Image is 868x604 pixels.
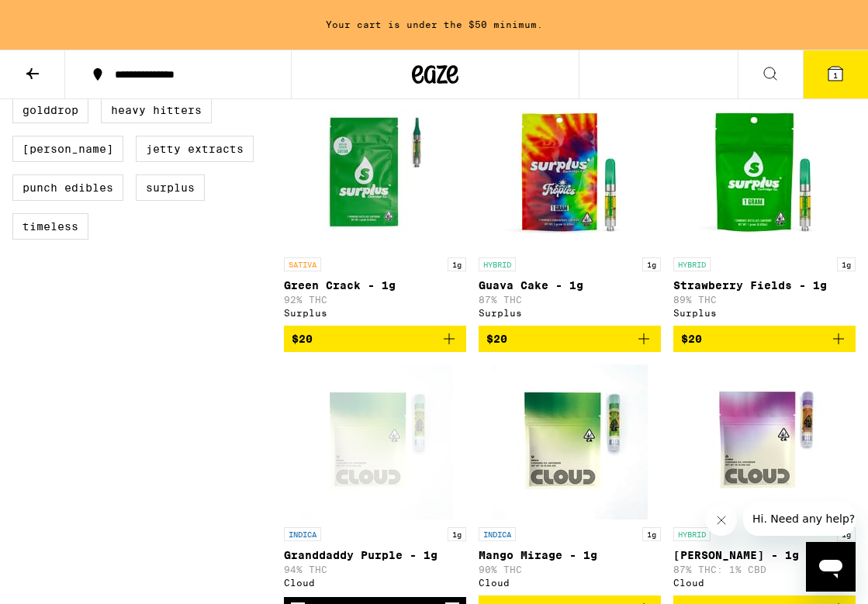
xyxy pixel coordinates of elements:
[673,549,856,561] p: [PERSON_NAME] - 1g
[479,364,661,595] a: Open page for Mango Mirage - 1g from Cloud
[12,136,123,162] label: [PERSON_NAME]
[493,95,648,250] img: Surplus - Guava Cake - 1g
[284,279,466,292] p: Green Crack - 1g
[493,364,648,519] img: Cloud - Mango Mirage - 1g
[673,527,711,541] p: HYBRID
[284,578,466,588] div: Cloud
[448,257,466,271] p: 1g
[642,257,661,271] p: 1g
[136,136,254,162] label: Jetty Extracts
[486,333,507,345] span: $20
[803,50,868,98] button: 1
[284,295,466,305] p: 92% THC
[12,174,123,201] label: Punch Edibles
[284,326,466,352] button: Add to bag
[642,527,661,541] p: 1g
[673,295,856,305] p: 89% THC
[681,333,702,345] span: $20
[12,97,88,123] label: GoldDrop
[479,295,661,305] p: 87% THC
[292,333,313,345] span: $20
[743,502,856,536] iframe: Message from company
[284,549,466,561] p: Granddaddy Purple - 1g
[673,257,711,271] p: HYBRID
[479,564,661,575] p: 90% THC
[479,549,661,561] p: Mango Mirage - 1g
[837,257,856,271] p: 1g
[479,308,661,318] div: Surplus
[284,564,466,575] p: 94% THC
[284,364,466,597] a: Open page for Granddaddy Purple - 1g from Cloud
[673,564,856,575] p: 87% THC: 1% CBD
[284,527,321,541] p: INDICA
[673,279,856,292] p: Strawberry Fields - 1g
[673,326,856,352] button: Add to bag
[479,578,661,588] div: Cloud
[284,308,466,318] div: Surplus
[673,364,856,595] a: Open page for Runtz - 1g from Cloud
[673,578,856,588] div: Cloud
[706,505,737,536] iframe: Close message
[479,95,661,326] a: Open page for Guava Cake - 1g from Surplus
[298,95,453,250] img: Surplus - Green Crack - 1g
[101,97,212,123] label: Heavy Hitters
[479,257,516,271] p: HYBRID
[833,71,838,80] span: 1
[448,527,466,541] p: 1g
[284,95,466,326] a: Open page for Green Crack - 1g from Surplus
[806,542,856,592] iframe: Button to launch messaging window
[136,174,205,201] label: Surplus
[687,95,842,250] img: Surplus - Strawberry Fields - 1g
[673,308,856,318] div: Surplus
[284,257,321,271] p: SATIVA
[687,364,842,519] img: Cloud - Runtz - 1g
[673,95,856,326] a: Open page for Strawberry Fields - 1g from Surplus
[479,326,661,352] button: Add to bag
[479,527,516,541] p: INDICA
[12,213,88,240] label: Timeless
[479,279,661,292] p: Guava Cake - 1g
